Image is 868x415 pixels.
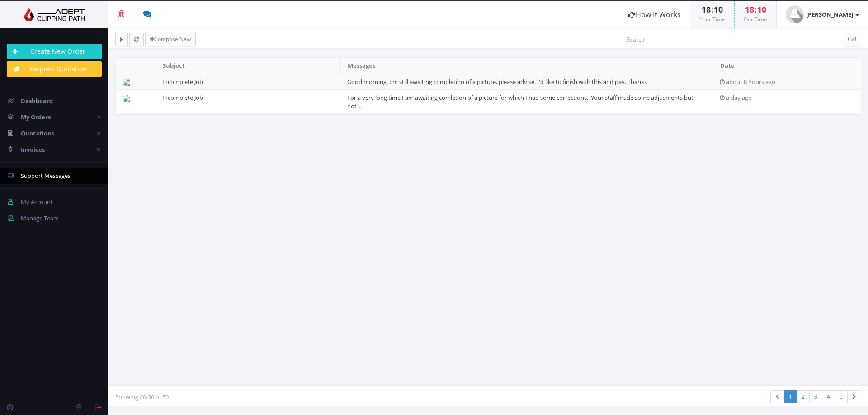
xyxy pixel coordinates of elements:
small: Our Time [744,15,767,23]
span: Dashboard [21,97,53,105]
span: : [711,4,714,15]
span: 18 [745,4,754,15]
a: 5 [835,390,848,403]
small: Your Time [699,15,725,23]
a: Request Quotation [7,61,102,77]
span: My Account [21,198,53,206]
strong: [PERSON_NAME] [806,10,853,19]
span: : [754,4,757,15]
input: Search [622,33,843,46]
p: Showing 20-30 of 50 [115,392,481,401]
a: Incomplete Job [162,93,203,102]
span: 18 [702,4,711,15]
a: 4 [822,390,835,403]
a: Good morning, I'm still awaiting completino of a picture, please advise, I'd like to finish with ... [347,78,647,86]
span: Support Messages [21,172,71,180]
th: Date [713,58,861,74]
a: For a very long time I am awaiting comletion of a picture for which I had some corrections. Your ... [347,93,693,110]
th: Subject [156,58,340,74]
a: Incomplete Job [162,78,203,86]
img: 12bce8930ccc068fab39f9092c969f01 [123,79,133,86]
a: How It Works [619,1,690,28]
a: Create New Order [7,44,102,59]
button: Go! [843,33,861,46]
img: user_default.jpg [786,5,804,23]
a: 3 [809,390,822,403]
a: Compose New [145,33,196,46]
span: Quotations [21,129,54,137]
span: Manage Team [21,214,59,222]
a: [PERSON_NAME] [777,1,868,28]
a: 1 [784,390,797,403]
span: Invoices [21,145,45,154]
span: My Orders [21,113,51,121]
span: September 15, 2025 [726,93,752,102]
img: 12bce8930ccc068fab39f9092c969f01 [123,95,133,102]
span: 10 [757,4,766,15]
button: Refresh [129,33,144,46]
img: Adept Graphics [7,8,102,21]
th: Messages [340,58,713,74]
a: 2 [797,390,810,403]
span: September 16, 2025 [726,78,775,86]
span: 10 [714,4,723,15]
